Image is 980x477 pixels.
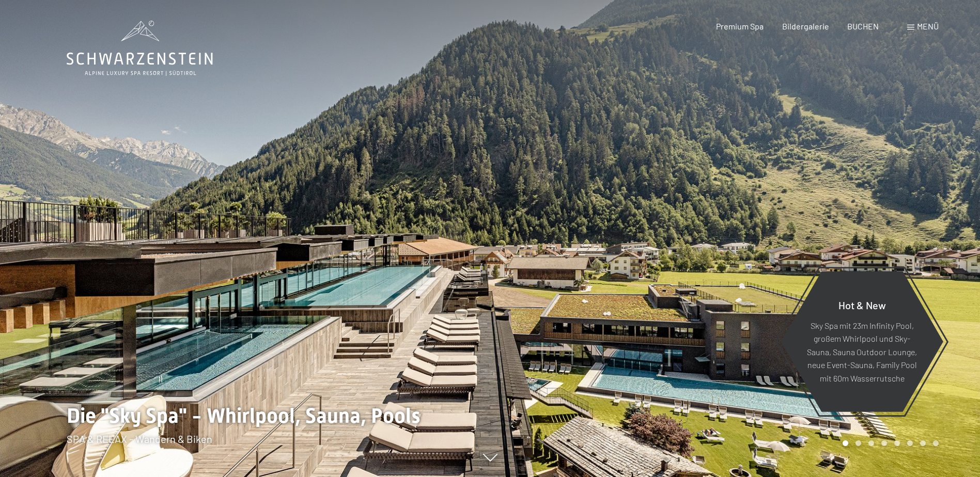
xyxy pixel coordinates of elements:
a: Premium Spa [716,21,764,31]
span: Hot & New [838,298,886,311]
a: Hot & New Sky Spa mit 23m Infinity Pool, großem Whirlpool und Sky-Sauna, Sauna Outdoor Lounge, ne... [780,271,944,412]
div: Carousel Page 3 [868,440,874,446]
p: Sky Spa mit 23m Infinity Pool, großem Whirlpool und Sky-Sauna, Sauna Outdoor Lounge, neue Event-S... [806,319,918,385]
div: Carousel Page 7 [920,440,926,446]
div: Carousel Page 5 [894,440,900,446]
div: Carousel Page 1 (Current Slide) [843,440,848,446]
div: Carousel Pagination [839,440,939,446]
div: Carousel Page 6 [907,440,913,446]
div: Carousel Page 2 [855,440,861,446]
a: Bildergalerie [782,21,829,31]
span: Menü [917,21,939,31]
a: BUCHEN [847,21,879,31]
div: Carousel Page 4 [881,440,887,446]
div: Carousel Page 8 [933,440,939,446]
